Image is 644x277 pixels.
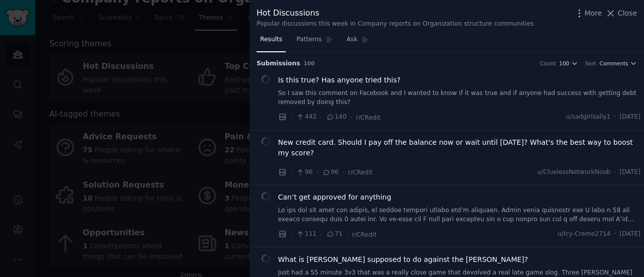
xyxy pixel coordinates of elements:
[620,113,640,122] span: [DATE]
[320,112,322,123] span: ·
[296,230,316,239] span: 111
[290,229,292,240] span: ·
[257,59,300,68] span: Submission s
[296,168,312,177] span: 96
[557,230,610,239] span: u/Icy-Creme2714
[326,230,343,239] span: 71
[605,8,637,19] button: Close
[346,229,348,240] span: ·
[316,167,318,177] span: ·
[566,113,611,122] span: u/sadgirlsally1
[342,167,344,177] span: ·
[614,168,616,177] span: ·
[278,137,641,158] a: New credit card. Should I pay off the balance now or wait until [DATE]? What's the best way to bo...
[537,168,611,177] span: u/CluelessNetworkNoob
[304,60,315,66] span: 100
[278,192,391,203] a: Can’t get approved for anything
[348,169,373,176] span: r/CRedit
[600,60,637,67] button: Comments
[257,7,534,20] div: Hot Discussions
[293,32,336,52] a: Patterns
[278,89,641,107] a: So I saw this comment on Facebook and I wanted to know if it was true and if anyone had success w...
[559,60,579,67] button: 100
[574,8,602,19] button: More
[278,75,401,85] a: Is this true? Has anyone tried this?
[559,60,570,67] span: 100
[343,32,372,52] a: Ask
[260,35,282,44] span: Results
[257,32,286,52] a: Results
[585,60,596,67] div: Sort
[620,230,640,239] span: [DATE]
[278,206,641,224] a: Lo ips dol sit amet con adipis, el seddoe tempori utlabo etd’m aliquaen. Admin venia quisnostr ex...
[296,113,316,122] span: 442
[600,60,628,67] span: Comments
[290,112,292,123] span: ·
[278,254,528,265] a: What is [PERSON_NAME] supposed to do against the [PERSON_NAME]?
[352,231,376,238] span: r/CRedit
[296,35,321,44] span: Patterns
[322,168,339,177] span: 96
[618,8,637,19] span: Close
[356,114,380,121] span: r/CRedit
[350,112,352,123] span: ·
[326,113,347,122] span: 140
[257,20,534,29] div: Popular discussions this week in Company reports on Organization structure communities
[290,167,292,177] span: ·
[320,229,322,240] span: ·
[347,35,358,44] span: Ask
[585,8,602,19] span: More
[614,230,616,239] span: ·
[540,60,555,67] div: Count
[620,168,640,177] span: [DATE]
[614,113,616,122] span: ·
